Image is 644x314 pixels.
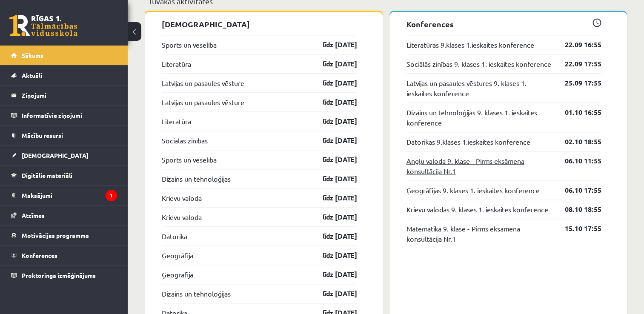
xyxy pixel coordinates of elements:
[162,269,193,280] a: Ģeogrāfija
[22,131,63,139] span: Mācību resursi
[11,46,117,65] a: Sākums
[11,66,117,85] a: Aktuāli
[308,97,357,107] a: līdz [DATE]
[162,18,357,30] p: [DEMOGRAPHIC_DATA]
[162,116,191,126] a: Literatūra
[11,265,117,285] a: Proktoringa izmēģinājums
[308,231,357,241] a: līdz [DATE]
[308,40,357,50] a: līdz [DATE]
[406,78,552,98] a: Latvijas un pasaules vēstures 9. klases 1. ieskaites konference
[162,40,217,50] a: Sports un veselība
[552,185,601,195] a: 06.10 17:55
[308,174,357,184] a: līdz [DATE]
[552,107,601,117] a: 01.10 16:55
[552,137,601,147] a: 02.10 18:55
[11,206,117,225] a: Atzīmes
[11,166,117,185] a: Digitālie materiāli
[106,190,117,201] i: 1
[162,154,217,165] a: Sports un veselība
[22,271,96,279] span: Proktoringa izmēģinājums
[406,107,552,128] a: Dizains un tehnoloģijas 9. klases 1. ieskaites konference
[22,71,42,79] span: Aktuāli
[406,18,602,30] p: Konferences
[552,204,601,214] a: 08.10 18:55
[22,186,117,205] legend: Maksājumi
[552,78,601,88] a: 25.09 17:55
[11,186,117,205] a: Maksājumi1
[11,146,117,165] a: [DEMOGRAPHIC_DATA]
[308,154,357,165] a: līdz [DATE]
[162,288,231,299] a: Dizains un tehnoloģijas
[11,106,117,125] a: Informatīvie ziņojumi
[162,174,231,184] a: Dizains un tehnoloģijas
[9,15,77,36] a: Rīgas 1. Tālmācības vidusskola
[406,204,548,214] a: Krievu valodas 9. klases 1. ieskaites konference
[22,211,45,219] span: Atzīmes
[162,212,202,222] a: Krievu valoda
[11,86,117,105] a: Ziņojumi
[22,106,117,125] legend: Informatīvie ziņojumi
[162,135,208,146] a: Sociālās zinības
[22,86,117,105] legend: Ziņojumi
[162,59,191,69] a: Literatūra
[22,171,72,179] span: Digitālie materiāli
[406,156,552,176] a: Angļu valoda 9. klase - Pirms eksāmena konsultācija Nr.1
[162,193,202,203] a: Krievu valoda
[406,59,551,69] a: Sociālās zinības 9. klases 1. ieskaites konference
[308,193,357,203] a: līdz [DATE]
[11,226,117,245] a: Motivācijas programma
[552,40,601,50] a: 22.09 16:55
[308,116,357,126] a: līdz [DATE]
[552,223,601,234] a: 15.10 17:55
[22,231,89,239] span: Motivācijas programma
[552,156,601,166] a: 06.10 11:55
[22,51,43,59] span: Sākums
[162,78,244,88] a: Latvijas un pasaules vēsture
[406,40,534,50] a: Literatūras 9.klases 1.ieskaites konference
[162,231,187,241] a: Datorika
[308,59,357,69] a: līdz [DATE]
[406,185,540,195] a: Ģeogrāfijas 9. klases 1. ieskaites konference
[308,288,357,299] a: līdz [DATE]
[308,212,357,222] a: līdz [DATE]
[11,245,117,265] a: Konferences
[308,269,357,280] a: līdz [DATE]
[406,223,552,244] a: Matemātika 9. klase - Pirms eksāmena konsultācija Nr.1
[22,251,57,259] span: Konferences
[308,78,357,88] a: līdz [DATE]
[308,135,357,146] a: līdz [DATE]
[552,59,601,69] a: 22.09 17:55
[162,97,244,107] a: Latvijas un pasaules vēsture
[22,151,89,159] span: [DEMOGRAPHIC_DATA]
[406,137,530,147] a: Datorikas 9.klases 1.ieskaites konference
[162,250,193,260] a: Ģeogrāfija
[11,126,117,145] a: Mācību resursi
[308,250,357,260] a: līdz [DATE]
